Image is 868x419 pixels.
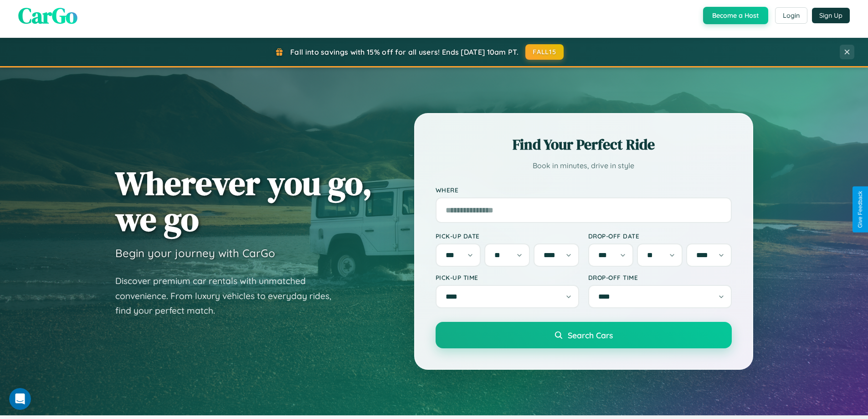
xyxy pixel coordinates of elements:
button: Become a Host [703,7,768,24]
p: Book in minutes, drive in style [436,159,732,172]
label: Drop-off Time [588,274,732,281]
h1: Wherever you go, we go [115,165,372,237]
label: Where [436,186,732,194]
button: FALL15 [525,44,564,60]
label: Drop-off Date [588,232,732,240]
button: Search Cars [436,322,732,348]
span: CarGo [18,0,77,31]
h3: Begin your journey with CarGo [115,246,275,260]
label: Pick-up Time [436,274,579,281]
label: Pick-up Date [436,232,579,240]
div: Give Feedback [857,191,863,228]
button: Login [775,7,807,24]
button: Sign Up [812,8,850,23]
span: Search Cars [568,330,613,340]
iframe: Intercom live chat [9,388,31,410]
p: Discover premium car rentals with unmatched convenience. From luxury vehicles to everyday rides, ... [115,274,343,318]
h2: Find Your Perfect Ride [436,134,732,155]
span: Fall into savings with 15% off for all users! Ends [DATE] 10am PT. [290,47,519,57]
